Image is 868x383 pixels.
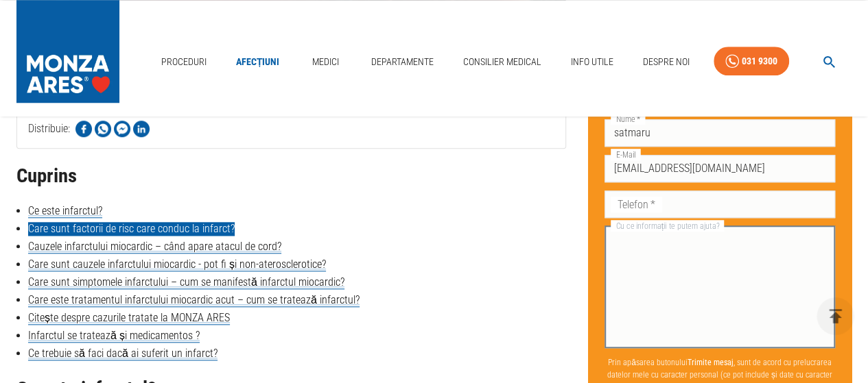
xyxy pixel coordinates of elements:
[28,222,235,236] a: Care sunt factorii de risc care conduc la infarct?
[16,165,566,187] h2: Cuprins
[75,121,92,137] img: Share on Facebook
[114,121,130,137] img: Share on Facebook Messenger
[28,121,70,137] p: Distribuie:
[611,149,641,160] label: E-Mail
[133,121,150,137] img: Share on LinkedIn
[28,329,200,343] a: Infarctul se tratează și medicamentos ?
[688,358,734,367] b: Trimite mesaj
[637,48,695,76] a: Despre Noi
[156,48,212,76] a: Proceduri
[303,48,347,76] a: Medici
[565,48,619,76] a: Info Utile
[28,240,281,254] a: Cauzele infarctului miocardic – când apare atacul de cord?
[28,258,326,271] a: Care sunt cauzele infarctului miocardic - pot fi și non-aterosclerotice?
[611,113,645,125] label: Nume
[28,347,218,360] a: Ce trebuie să faci dacă ai suferit un infarct?
[742,53,777,70] div: 031 9300
[28,204,102,218] a: Ce este infarctul?
[817,297,854,335] button: delete
[95,121,111,137] img: Share on WhatsApp
[458,48,547,76] a: Consilier Medical
[366,48,439,76] a: Departamente
[611,220,724,232] label: Cu ce informații te putem ajuta?
[28,293,360,307] a: Care este tratamentul infarctului miocardic acut – cum se tratează infarctul?
[714,47,789,76] a: 031 9300
[28,311,230,325] a: Citește despre cazurile tratate la MONZA ARES
[231,48,285,76] a: Afecțiuni
[28,275,344,289] a: Care sunt simptomele infarctului – cum se manifestă infarctul miocardic?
